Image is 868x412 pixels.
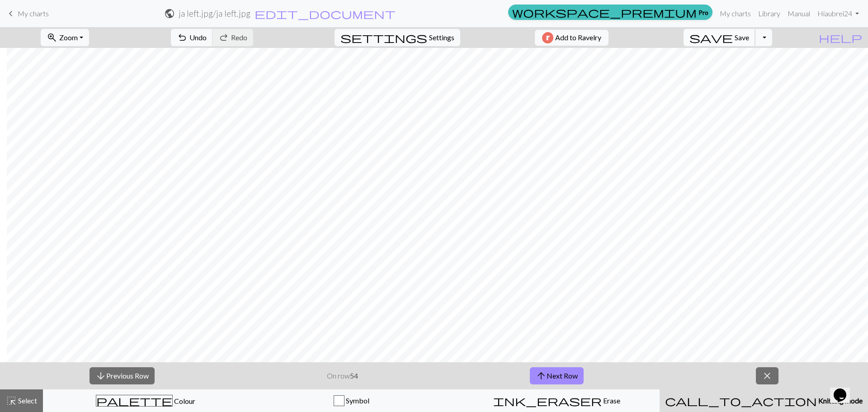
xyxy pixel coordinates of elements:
span: Knitting mode [817,396,863,405]
strong: 54 [350,371,358,380]
button: Colour [43,389,249,412]
button: Next Row [530,367,584,384]
button: Zoom [41,29,89,46]
button: Symbol [249,389,454,412]
span: zoom_in [47,31,57,44]
span: arrow_downward [95,369,106,382]
a: Pro [508,5,712,20]
span: save [689,31,733,44]
span: ink_eraser [493,394,602,407]
span: Symbol [344,396,369,405]
button: Undo [171,29,213,46]
img: Ravelry [542,32,553,43]
button: Add to Ravelry [535,30,609,46]
span: public [164,7,175,20]
span: call_to_action [665,394,817,407]
span: Select [17,396,37,405]
p: On row [327,370,358,381]
span: palette [96,394,172,407]
span: Add to Ravelry [555,32,601,43]
span: My charts [18,9,49,18]
span: highlight_alt [6,394,17,407]
span: Undo [189,33,207,42]
a: Hiaubrei24 [814,5,863,23]
span: Colour [173,397,195,405]
a: Library [755,5,784,23]
iframe: chat widget [830,376,859,403]
span: Save [735,33,749,42]
a: My charts [5,6,49,21]
h2: ja left.jpg / ja left.jpg [179,8,250,19]
button: Previous Row [90,367,155,384]
button: SettingsSettings [335,29,460,46]
button: Knitting mode [660,389,868,412]
span: keyboard_arrow_left [5,7,16,20]
a: Manual [784,5,814,23]
span: edit_document [255,7,396,20]
button: Erase [454,389,660,412]
span: undo [177,31,188,44]
i: Settings [340,32,427,43]
span: Zoom [59,33,78,42]
span: Settings [429,32,454,43]
span: arrow_upward [536,369,547,382]
span: Erase [602,396,620,405]
span: help [819,31,862,44]
a: My charts [716,5,755,23]
span: workspace_premium [512,6,697,19]
button: Save [684,29,755,46]
span: settings [340,31,427,44]
span: close [762,369,773,382]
